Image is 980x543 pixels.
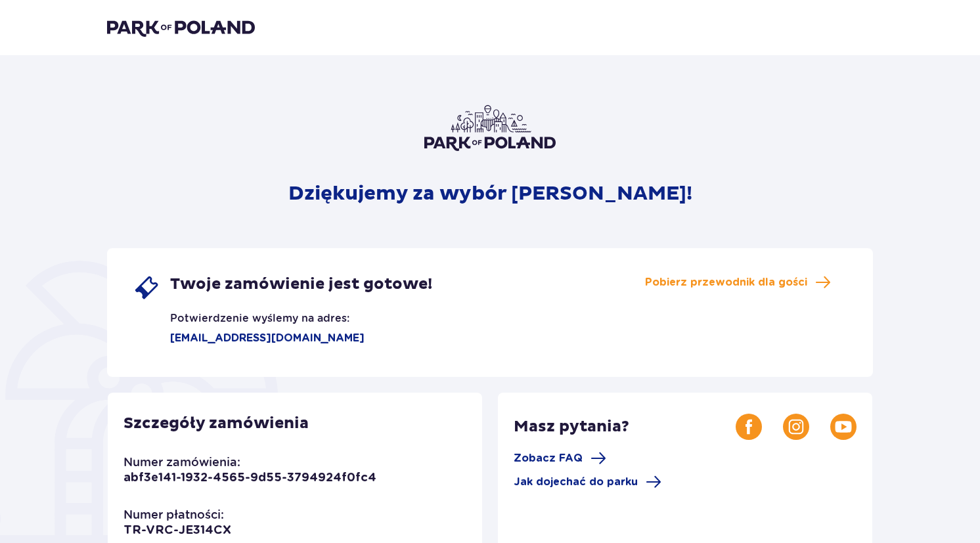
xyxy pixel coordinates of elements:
[288,181,692,206] p: Dziękujemy za wybór [PERSON_NAME]!
[514,474,661,490] a: Jak dojechać do parku
[133,274,160,301] img: single ticket icon
[123,414,309,433] p: Szczegóły zamówienia
[133,301,349,326] p: Potwierdzenie wyślemy na adres:
[123,470,376,486] p: abf3e141-1932-4565-9d55-3794924f0fc4
[783,414,809,440] img: Instagram
[123,523,231,538] p: TR-VRC-JE314CX
[133,331,365,345] p: [EMAIL_ADDRESS][DOMAIN_NAME]
[107,18,255,37] img: Park of Poland logo
[514,417,736,437] p: Masz pytania?
[123,507,224,523] p: Numer płatności:
[514,451,583,466] span: Zobacz FAQ
[514,475,638,489] span: Jak dojechać do parku
[830,414,857,440] img: Youtube
[514,450,606,466] a: Zobacz FAQ
[424,105,556,151] img: Park of Poland logo
[645,275,807,290] span: Pobierz przewodnik dla gości
[170,274,432,294] span: Twoje zamówienie jest gotowe!
[123,454,240,470] p: Numer zamówienia:
[645,274,831,290] a: Pobierz przewodnik dla gości
[736,414,762,440] img: Facebook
